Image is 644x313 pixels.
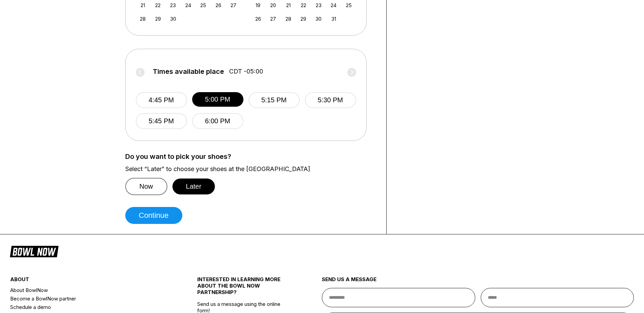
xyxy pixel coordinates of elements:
[299,14,308,23] div: Choose Wednesday, October 29th, 2025
[254,1,263,10] div: Choose Sunday, October 19th, 2025
[299,1,308,10] div: Choose Wednesday, October 22nd, 2025
[214,1,223,10] div: Choose Friday, September 26th, 2025
[269,14,278,23] div: Choose Monday, October 27th, 2025
[125,165,376,173] label: Select “Later” to choose your shoes at the [GEOGRAPHIC_DATA]
[125,178,167,195] button: Now
[305,92,356,108] button: 5:30 PM
[284,14,293,23] div: Choose Tuesday, October 28th, 2025
[153,1,163,10] div: Choose Monday, September 22nd, 2025
[329,14,338,23] div: Choose Friday, October 31st, 2025
[269,1,278,10] div: Choose Monday, October 20th, 2025
[329,1,338,10] div: Choose Friday, October 24th, 2025
[138,1,147,10] div: Choose Sunday, September 21st, 2025
[125,207,182,224] button: Continue
[314,14,323,23] div: Choose Thursday, October 30th, 2025
[153,14,163,23] div: Choose Monday, September 29th, 2025
[125,153,376,160] label: Do you want to pick your shoes?
[249,92,300,108] button: 5:15 PM
[322,276,634,288] div: send us a message
[153,68,224,75] span: Times available place
[199,1,208,10] div: Choose Thursday, September 25th, 2025
[192,92,243,107] button: 5:00 PM
[172,179,215,194] button: Later
[314,1,323,10] div: Choose Thursday, October 23rd, 2025
[229,68,263,75] span: CDT -05:00
[229,1,238,10] div: Choose Saturday, September 27th, 2025
[138,14,147,23] div: Choose Sunday, September 28th, 2025
[344,1,353,10] div: Choose Saturday, October 25th, 2025
[10,303,166,311] a: Schedule a demo
[254,14,263,23] div: Choose Sunday, October 26th, 2025
[168,14,178,23] div: Choose Tuesday, September 30th, 2025
[10,276,166,286] div: about
[136,92,187,108] button: 4:45 PM
[10,294,166,303] a: Become a BowlNow partner
[136,113,187,129] button: 5:45 PM
[10,286,166,294] a: About BowlNow
[184,1,193,10] div: Choose Wednesday, September 24th, 2025
[284,1,293,10] div: Choose Tuesday, October 21st, 2025
[168,1,178,10] div: Choose Tuesday, September 23rd, 2025
[192,113,243,129] button: 6:00 PM
[197,276,291,301] div: INTERESTED IN LEARNING MORE ABOUT THE BOWL NOW PARTNERSHIP?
